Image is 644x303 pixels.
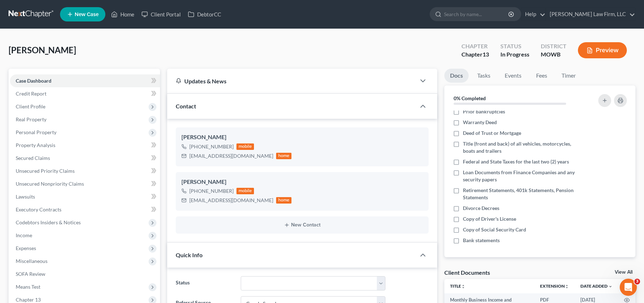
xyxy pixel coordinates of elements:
[546,8,635,21] a: [PERSON_NAME] Law Firm, LLC
[276,153,292,159] div: home
[608,284,613,289] i: expand_more
[172,276,237,290] label: Status
[181,133,423,142] div: [PERSON_NAME]
[463,119,497,126] span: Warranty Deed
[16,245,36,251] span: Expenses
[521,8,545,21] a: Help
[189,197,273,204] div: [EMAIL_ADDRESS][DOMAIN_NAME]
[450,283,465,289] a: Titleunfold_more
[620,279,637,296] iframe: Intercom live chat
[9,45,76,55] span: [PERSON_NAME]
[176,77,408,85] div: Updates & News
[10,177,160,190] a: Unsecured Nonpriority Claims
[463,187,581,201] span: Retirement Statements, 401k Statements, Pension Statements
[16,194,35,200] span: Lawsuits
[461,50,489,59] div: Chapter
[10,87,160,100] a: Credit Report
[10,165,160,177] a: Unsecured Priority Claims
[176,251,203,258] span: Quick Info
[10,152,160,165] a: Secured Claims
[541,42,566,50] div: District
[16,91,46,97] span: Credit Report
[530,69,553,83] a: Fees
[500,42,529,50] div: Status
[565,284,569,289] i: unfold_more
[444,8,509,21] input: Search by name...
[444,69,469,83] a: Docs
[454,95,486,101] strong: 0% Completed
[483,51,489,58] span: 13
[541,50,566,59] div: MOWB
[16,284,40,290] span: Means Test
[463,237,500,244] span: Bank statements
[16,129,56,135] span: Personal Property
[181,178,423,186] div: [PERSON_NAME]
[75,12,99,17] span: New Case
[189,143,234,150] div: [PHONE_NUMBER]
[176,103,196,109] span: Contact
[463,205,499,212] span: Divorce Decrees
[634,279,640,284] span: 3
[10,190,160,203] a: Lawsuits
[463,158,569,165] span: Federal and State Taxes for the last two (2) years
[463,140,581,155] span: Title (front and back) of all vehicles, motorcycles, boats and trailers
[16,142,55,148] span: Property Analysis
[463,169,581,183] span: Loan Documents from Finance Companies and any security papers
[16,103,45,109] span: Client Profile
[276,197,292,204] div: home
[16,297,41,303] span: Chapter 13
[500,50,529,59] div: In Progress
[461,42,489,50] div: Chapter
[461,284,465,289] i: unfold_more
[10,203,160,216] a: Executory Contracts
[189,187,234,195] div: [PHONE_NUMBER]
[16,116,46,122] span: Real Property
[16,219,81,225] span: Codebtors Insiders & Notices
[540,283,569,289] a: Extensionunfold_more
[16,181,84,187] span: Unsecured Nonpriority Claims
[16,168,75,174] span: Unsecured Priority Claims
[184,8,225,21] a: DebtorCC
[10,139,160,152] a: Property Analysis
[444,269,490,276] div: Client Documents
[463,108,505,115] span: Prior bankruptcies
[556,69,581,83] a: Timer
[499,69,527,83] a: Events
[471,69,496,83] a: Tasks
[108,8,138,21] a: Home
[578,42,627,58] button: Preview
[236,188,254,194] div: mobile
[189,152,273,160] div: [EMAIL_ADDRESS][DOMAIN_NAME]
[463,226,526,233] span: Copy of Social Security Card
[463,129,521,137] span: Deed of Trust or Mortgage
[463,215,516,223] span: Copy of Driver's License
[236,143,254,150] div: mobile
[138,8,184,21] a: Client Portal
[10,74,160,87] a: Case Dashboard
[16,271,45,277] span: SOFA Review
[16,155,50,161] span: Secured Claims
[16,206,61,212] span: Executory Contracts
[16,232,32,238] span: Income
[16,78,51,84] span: Case Dashboard
[16,258,48,264] span: Miscellaneous
[615,270,633,275] a: View All
[181,222,423,228] button: New Contact
[580,283,613,289] a: Date Added expand_more
[10,268,160,280] a: SOFA Review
